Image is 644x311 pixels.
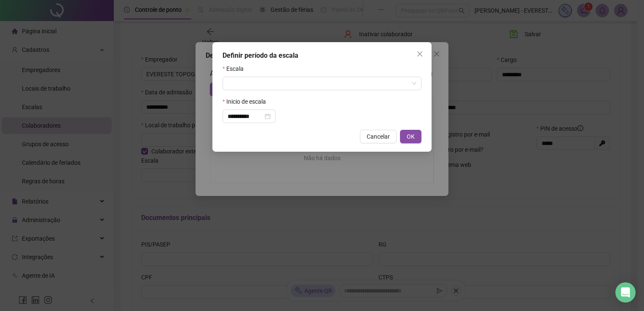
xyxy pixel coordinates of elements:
[407,132,415,141] span: OK
[416,51,423,57] span: close
[223,64,249,73] label: Escala
[223,51,421,61] div: Definir período da escala
[615,282,636,303] div: Open Intercom Messenger
[400,130,421,143] button: OK
[360,130,397,143] button: Cancelar
[223,97,271,106] label: Inicio de escala
[413,47,427,61] button: Close
[367,132,390,141] span: Cancelar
